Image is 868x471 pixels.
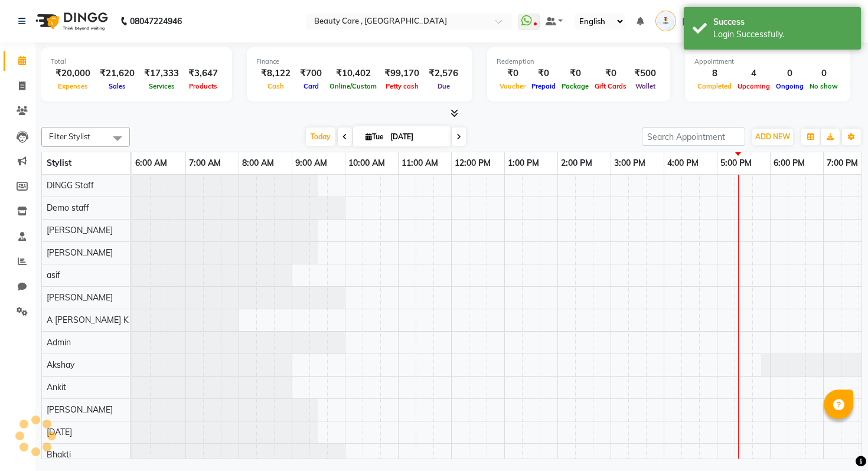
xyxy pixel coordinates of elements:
[632,82,658,90] span: Wallet
[327,82,380,90] span: Online/Custom
[558,155,595,172] a: 2:00 PM
[694,57,841,67] div: Appointment
[528,82,559,90] span: Prepaid
[694,67,735,80] div: 8
[592,67,629,80] div: ₹0
[735,67,773,80] div: 4
[629,67,661,80] div: ₹500
[713,28,852,41] div: Login Successfully.
[265,82,287,90] span: Cash
[773,67,807,80] div: 0
[256,57,463,67] div: Finance
[824,155,861,172] a: 7:00 PM
[655,11,676,31] img: Ankit Jain
[301,82,322,90] span: Card
[95,67,139,80] div: ₹21,620
[713,16,852,28] div: Success
[755,132,790,141] span: ADD NEW
[256,67,295,80] div: ₹8,122
[380,67,424,80] div: ₹99,170
[306,127,335,146] span: Today
[47,158,71,168] span: Stylist
[497,67,528,80] div: ₹0
[694,82,735,90] span: Completed
[47,427,72,437] span: [DATE]
[47,180,94,191] span: DINGG Staff
[47,404,113,415] span: [PERSON_NAME]
[773,82,807,90] span: Ongoing
[717,155,755,172] a: 5:00 PM
[47,225,113,235] span: [PERSON_NAME]
[505,155,542,172] a: 1:00 PM
[345,155,388,172] a: 10:00 AM
[452,155,494,172] a: 12:00 PM
[30,5,111,38] img: logo
[559,82,592,90] span: Package
[132,155,170,172] a: 6:00 AM
[146,82,178,90] span: Services
[47,382,66,392] span: Ankit
[611,155,648,172] a: 3:00 PM
[383,82,422,90] span: Petty cash
[55,82,91,90] span: Expenses
[49,132,90,141] span: Filter Stylist
[47,337,71,348] span: Admin
[139,67,184,80] div: ₹17,333
[51,57,223,67] div: Total
[47,247,113,258] span: [PERSON_NAME]
[497,57,661,67] div: Redemption
[559,67,592,80] div: ₹0
[186,155,224,172] a: 7:00 AM
[186,82,220,90] span: Products
[497,82,528,90] span: Voucher
[735,82,773,90] span: Upcoming
[771,155,808,172] a: 6:00 PM
[295,67,327,80] div: ₹700
[184,67,223,80] div: ₹3,647
[47,315,129,325] span: A [PERSON_NAME] K
[47,449,71,460] span: Bhakti
[51,67,95,80] div: ₹20,000
[106,82,129,90] span: Sales
[399,155,441,172] a: 11:00 AM
[239,155,277,172] a: 8:00 AM
[47,202,89,213] span: Demo staff
[807,82,841,90] span: No show
[130,5,182,38] b: 08047224946
[47,292,113,303] span: [PERSON_NAME]
[664,155,701,172] a: 4:00 PM
[752,129,793,145] button: ADD NEW
[387,128,446,146] input: 2025-09-02
[424,67,463,80] div: ₹2,576
[642,127,745,146] input: Search Appointment
[363,132,387,141] span: Tue
[435,82,453,90] span: Due
[292,155,330,172] a: 9:00 AM
[327,67,380,80] div: ₹10,402
[47,270,60,280] span: asif
[592,82,629,90] span: Gift Cards
[807,67,841,80] div: 0
[47,359,74,370] span: Akshay
[528,67,559,80] div: ₹0
[682,15,846,28] span: [PERSON_NAME][DEMOGRAPHIC_DATA]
